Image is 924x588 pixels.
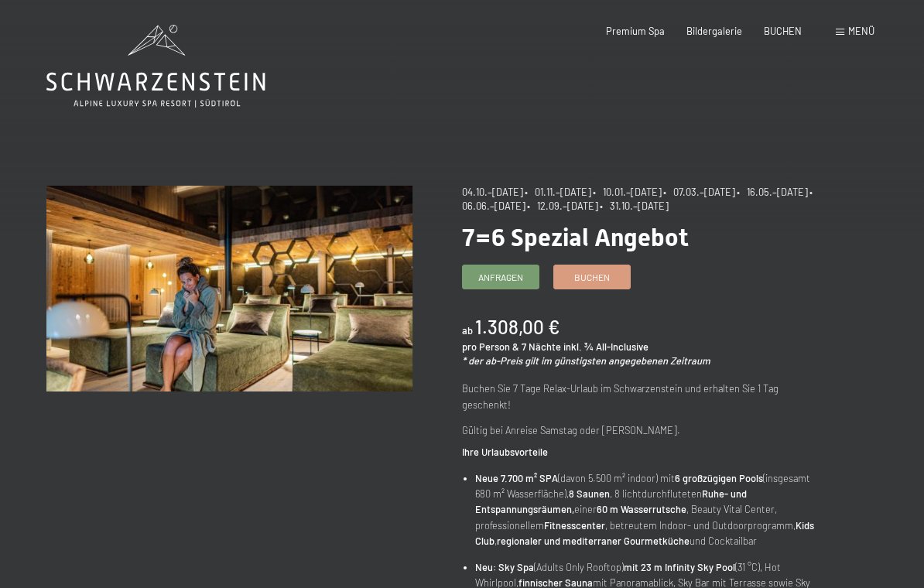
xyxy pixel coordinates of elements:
[497,535,690,547] strong: regionaler und mediterraner Gourmetküche
[686,25,742,37] a: Bildergalerie
[462,381,828,412] p: Buchen Sie 7 Tage Relax-Urlaub im Schwarzenstein und erhalten Sie 1 Tag geschenkt!
[475,470,828,549] li: (davon 5.500 m² indoor) mit (insgesamt 680 m² Wasserfläche), , 8 lichtdurchfluteten einer , Beaut...
[527,200,598,212] span: • 12.09.–[DATE]
[606,25,665,37] a: Premium Spa
[462,223,689,252] span: 7=6 Spezial Angebot
[593,186,662,198] span: • 10.01.–[DATE]
[462,422,828,438] p: Gültig bei Anreise Samstag oder [PERSON_NAME].
[525,186,591,198] span: • 01.11.–[DATE]
[569,487,610,500] strong: 8 Saunen
[463,265,539,289] a: Anfragen
[624,561,735,573] strong: mit 23 m Infinity Sky Pool
[462,354,710,367] em: * der ab-Preis gilt im günstigsten angegebenen Zeitraum
[554,265,630,289] a: Buchen
[544,519,605,532] strong: Fitnesscenter
[764,25,802,37] a: BUCHEN
[475,472,558,484] strong: Neue 7.700 m² SPA
[46,186,412,391] img: 7=6 Spezial Angebot
[600,200,669,212] span: • 31.10.–[DATE]
[848,25,874,37] span: Menü
[462,186,817,212] span: • 06.06.–[DATE]
[675,472,763,484] strong: 6 großzügigen Pools
[462,186,523,198] span: 04.10.–[DATE]
[737,186,808,198] span: • 16.05.–[DATE]
[475,561,534,573] strong: Neu: Sky Spa
[462,446,548,458] strong: Ihre Urlaubsvorteile
[522,340,561,353] span: 7 Nächte
[475,316,560,338] b: 1.308,00 €
[478,271,523,284] span: Anfragen
[597,503,686,515] strong: 60 m Wasserrutsche
[663,186,735,198] span: • 07.03.–[DATE]
[462,340,519,353] span: pro Person &
[563,340,649,353] span: inkl. ¾ All-Inclusive
[462,324,473,337] span: ab
[574,271,610,284] span: Buchen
